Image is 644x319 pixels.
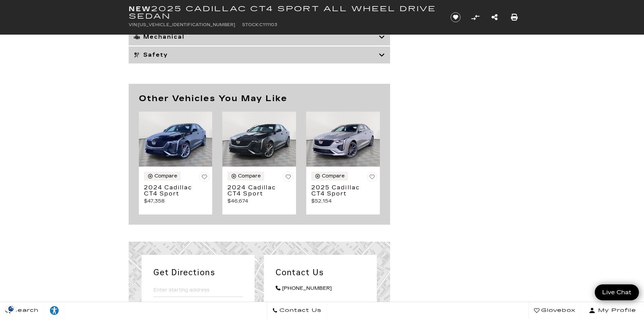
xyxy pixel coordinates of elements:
h2: Other Vehicles You May Like [139,94,380,103]
a: [PHONE_NUMBER] [276,284,365,293]
h3: Mechanical [134,34,379,40]
span: VIN: [129,22,138,27]
button: Compare Vehicle [311,172,348,181]
h3: Safety [134,52,379,58]
p: $47,358 [144,196,210,206]
img: 2025 Cadillac CT4 Sport [306,112,380,167]
button: Save Vehicle [367,172,377,186]
a: Share this New 2025 Cadillac CT4 Sport All Wheel Drive Sedan [492,13,498,22]
p: $52,154 [311,196,377,206]
button: Save Vehicle [199,172,209,186]
h3: 2024 Cadillac CT4 Sport [227,185,280,196]
a: 2025 Cadillac CT4 Sport $52,154 [311,185,377,206]
span: Live Chat [599,288,635,296]
img: 2024 Cadillac CT4 Sport [139,112,213,167]
span: Contact Us [278,306,321,315]
p: $46,674 [227,196,293,206]
button: Compare Vehicle [144,172,181,181]
h1: 2025 Cadillac CT4 Sport All Wheel Drive Sedan [129,5,439,20]
h2: Get Directions [153,266,243,279]
div: Compare [154,173,177,179]
input: Enter starting address [153,284,243,297]
a: 2024 Cadillac CT4 Sport $46,674 [227,185,293,206]
strong: New [129,5,151,13]
button: Save Vehicle [283,172,293,186]
h3: 2025 Cadillac CT4 Sport [311,185,364,196]
span: C111103 [259,22,277,27]
h3: 2024 Cadillac CT4 Sport [144,185,197,196]
a: Glovebox [529,302,581,319]
span: [US_VEHICLE_IDENTIFICATION_NUMBER] [138,22,235,27]
a: Explore your accessibility options [44,302,65,319]
button: Compare Vehicle [470,12,480,22]
div: Compare [322,173,345,179]
span: Glovebox [539,306,575,315]
button: Open user profile menu [581,302,644,319]
div: Compare [238,173,261,179]
button: Compare Vehicle [227,172,264,181]
div: Explore your accessibility options [44,305,65,316]
span: Stock: [242,22,259,27]
span: Search [11,306,39,315]
img: Opt-Out Icon [3,305,19,312]
a: Contact Us [267,302,327,319]
a: 2024 Cadillac CT4 Sport $47,358 [144,185,210,206]
img: 2024 Cadillac CT4 Sport [222,112,296,167]
h2: Contact Us [276,266,365,279]
a: Live Chat [595,284,639,300]
span: My Profile [595,306,636,315]
section: Click to Open Cookie Consent Modal [3,305,19,312]
button: Save vehicle [448,12,463,23]
a: Print this New 2025 Cadillac CT4 Sport All Wheel Drive Sedan [511,13,518,22]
